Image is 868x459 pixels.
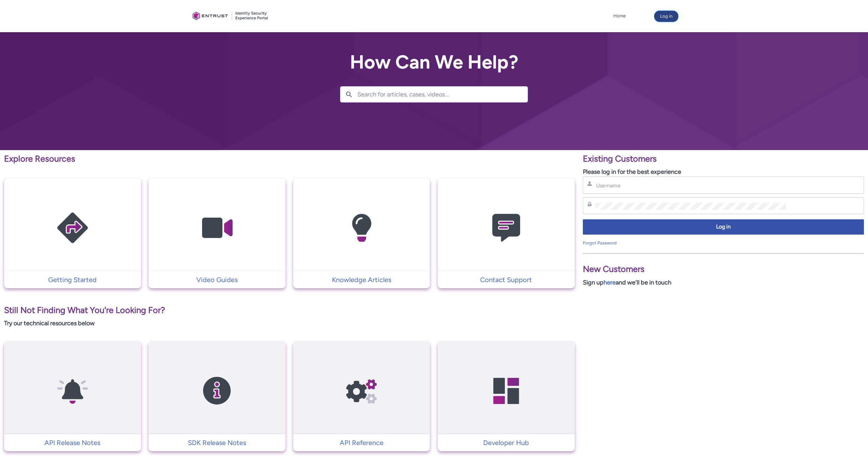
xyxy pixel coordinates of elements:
[357,87,528,102] input: Search for articles, cases, videos...
[583,167,864,177] p: Please log in for the best experience
[293,275,430,285] a: Knowledge Articles
[583,219,864,235] button: Log in
[441,438,571,448] p: Developer Hub
[149,275,285,285] a: Video Guides
[4,275,141,285] a: Getting Started
[149,438,285,448] a: SDK Release Notes
[474,191,538,264] img: Contact Support
[185,191,249,264] img: Video Guides
[4,304,575,317] p: Still Not Finding What You're Looking For?
[40,191,105,264] img: Getting Started
[438,438,575,448] a: Developer Hub
[329,191,394,264] img: Knowledge Articles
[297,438,427,448] p: API Reference
[4,319,575,328] p: Try our technical resources below
[329,354,394,427] img: API Reference
[4,152,575,165] p: Explore Resources
[583,263,864,276] p: New Customers
[185,354,249,427] img: SDK Release Notes
[604,279,616,286] a: here
[152,275,282,285] p: Video Guides
[474,354,538,427] img: Developer Hub
[438,275,575,285] a: Contact Support
[587,223,860,231] span: Log in
[583,278,864,287] p: Sign up and we'll be in touch
[7,275,138,285] p: Getting Started
[583,152,864,165] p: Existing Customers
[4,438,141,448] a: API Release Notes
[340,87,357,102] button: Search
[293,438,430,448] a: API Reference
[297,275,427,285] p: Knowledge Articles
[40,354,105,427] img: API Release Notes
[595,182,786,189] input: Username
[612,11,627,21] a: Home
[583,240,617,245] a: Forgot Password
[654,11,678,22] button: Log in
[441,275,571,285] p: Contact Support
[152,438,282,448] p: SDK Release Notes
[340,52,528,73] h2: How Can We Help?
[7,438,138,448] p: API Release Notes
